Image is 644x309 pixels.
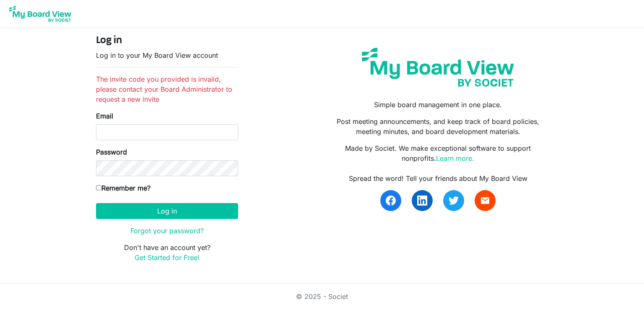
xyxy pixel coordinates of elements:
[7,3,74,24] img: My Board View Logo
[96,242,238,263] p: Don't have an account yet?
[475,190,496,211] a: email
[328,143,548,163] p: Made by Societ. We make exceptional software to support nonprofits.
[296,292,348,301] a: © 2025 - Societ
[328,116,548,136] p: Post meeting announcements, and keep track of board policies, meeting minutes, and board developm...
[96,35,238,47] h4: Log in
[96,111,113,121] label: Email
[96,185,101,191] input: Remember me?
[96,50,238,60] p: Log in to your My Board View account
[436,154,474,162] a: Learn more.
[130,227,204,235] a: Forgot your password?
[356,41,520,93] img: my-board-view-societ.svg
[480,196,490,206] span: email
[135,253,200,262] a: Get Started for Free!
[96,147,127,157] label: Password
[96,183,151,193] label: Remember me?
[96,74,238,104] li: The invite code you provided is invalid, please contact your Board Administrator to request a new...
[386,196,396,206] img: facebook.svg
[417,196,427,206] img: linkedin.svg
[328,173,548,183] div: Spread the word! Tell your friends about My Board View
[328,100,548,110] p: Simple board management in one place.
[449,196,459,206] img: twitter.svg
[96,203,238,219] button: Log in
